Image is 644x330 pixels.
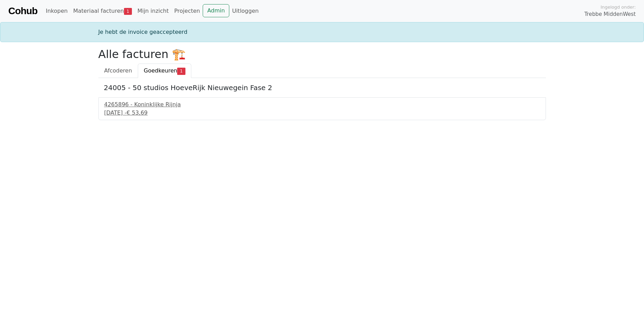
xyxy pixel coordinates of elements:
[126,109,147,116] span: € 53,69
[104,100,540,117] a: 4265896 - Koninklijke Rijnja[DATE] -€ 53,69
[104,100,540,109] div: 4265896 - Koninklijke Rijnja
[98,48,546,61] h2: Alle facturen 🏗️
[124,8,132,15] span: 1
[144,67,177,74] span: Goedkeuren
[98,64,138,78] a: Afcoderen
[104,67,132,74] span: Afcoderen
[135,4,172,18] a: Mijn inzicht
[203,4,229,17] a: Admin
[8,3,37,19] a: Cohub
[104,109,540,117] div: [DATE] -
[600,4,636,10] span: Ingelogd onder:
[104,84,540,92] h5: 24005 - 50 studios HoeveRijk Nieuwegein Fase 2
[94,28,550,36] div: Je hebt de invoice geaccepteerd
[138,64,191,78] a: Goedkeuren1
[229,4,261,18] a: Uitloggen
[70,4,135,18] a: Materiaal facturen1
[43,4,70,18] a: Inkopen
[584,10,636,18] span: Trebbe MiddenWest
[177,68,185,75] span: 1
[171,4,203,18] a: Projecten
